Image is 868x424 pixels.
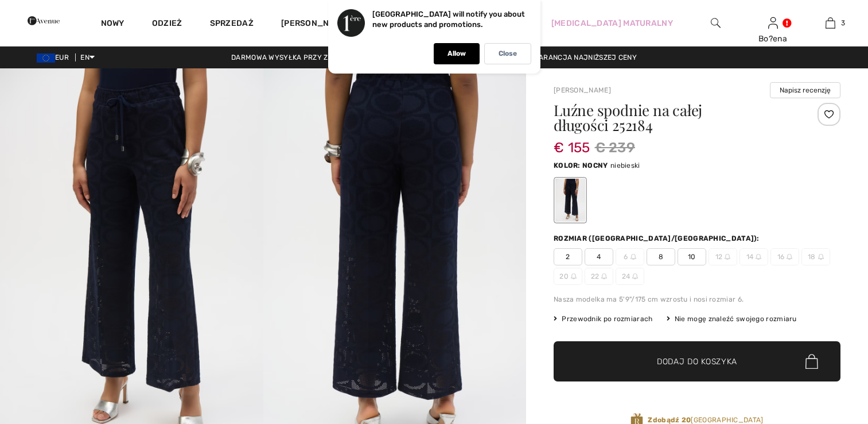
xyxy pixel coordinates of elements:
img: ring-m.svg [756,254,761,260]
span: Dodaj do koszyka [657,356,737,368]
a: [PERSON_NAME] [281,18,350,30]
span: 2 [554,248,582,265]
a: [PERSON_NAME] [554,86,611,94]
span: 10 [678,248,706,265]
font: EN [80,53,89,61]
img: ring-m.svg [571,273,577,279]
font: 22 [591,271,600,282]
button: Napisz recenzję [770,82,840,98]
img: ring-m.svg [601,273,607,279]
img: Euro [37,53,55,63]
span: 4 [585,248,613,265]
span: niebieski [610,161,640,169]
div: Rozmiar ([GEOGRAPHIC_DATA]/[GEOGRAPHIC_DATA]): [554,233,762,244]
p: Close [499,49,517,58]
button: Dodaj do koszyka [554,341,840,381]
font: 18 [808,252,816,262]
font: 24 [622,271,630,282]
strong: Zdobądź 20 [648,416,691,424]
img: Aleja 1ère [28,9,60,32]
font: 20 [559,271,569,282]
p: Allow [447,49,466,58]
span: Kolor: Nocny [554,161,608,169]
img: ring-m.svg [725,254,730,260]
font: 12 [715,252,723,262]
a: 3 [802,16,858,30]
div: Midnight Blue [555,179,585,222]
font: 14 [746,252,754,262]
font: Przewodnik po rozmiarach [562,315,652,323]
a: Sprzedaż [210,18,254,30]
img: Moja torba [826,16,835,30]
span: 8 [647,248,675,265]
font: 6 [624,252,628,262]
font: Nie mogę znaleźć swojego rozmiaru [675,315,797,323]
p: [GEOGRAPHIC_DATA] will notify you about new products and promotions. [372,10,525,29]
a: [MEDICAL_DATA] maturalny [551,17,673,29]
a: Gwarancja najniższej ceny [519,53,646,61]
img: ring-m.svg [787,254,792,260]
img: ring-m.svg [630,254,636,260]
img: Moje informacje [768,16,778,30]
a: Darmowa wysyłka przy zamówieniach powyżej 130 € [222,53,442,61]
div: Nasza modelka ma 5'9"/175 cm wzrostu i nosi rozmiar 6. [554,294,840,304]
span: EUR [37,53,73,61]
a: Nowy [101,18,124,30]
img: ring-m.svg [632,273,638,279]
span: € 155 [554,128,590,156]
img: Szukaj w witrynie [711,16,721,30]
span: 3 [841,18,845,28]
a: Odzież [152,18,182,30]
span: € 239 [595,137,636,158]
h1: Luźne spodnie na całej długości 252184 [554,103,793,133]
img: ring-m.svg [818,254,824,260]
a: Sign In [768,17,778,28]
font: 16 [777,252,785,262]
div: Bo?ena [745,33,801,45]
